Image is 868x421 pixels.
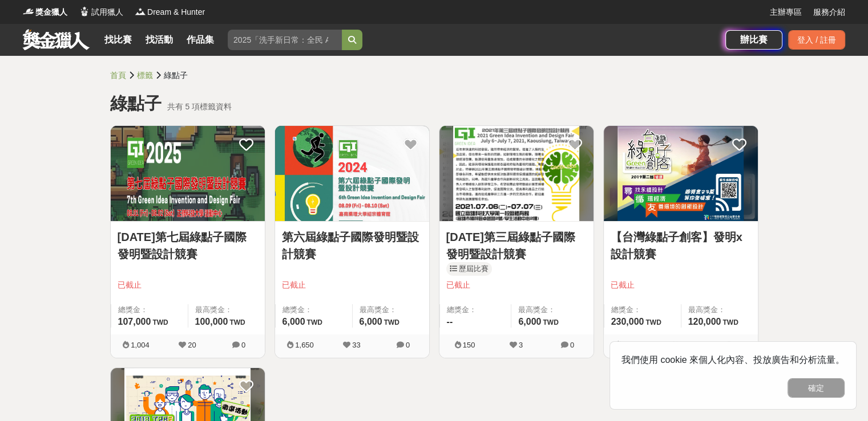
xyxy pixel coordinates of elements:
span: 共有 5 項標籤資料 [167,102,232,111]
span: 總獎金： [282,304,345,316]
span: 3,990 [624,341,643,349]
span: TWD [307,318,322,326]
a: Cover Image [111,126,265,222]
span: 0 [241,341,245,349]
span: TWD [722,318,738,326]
span: 20 [188,341,196,349]
span: 最高獎金： [195,304,258,316]
span: 試用獵人 [91,6,123,18]
a: 歷屆比賽 [446,262,492,276]
button: 確定 [788,378,845,398]
span: 0 [406,341,410,349]
span: 獎金獵人 [35,6,67,18]
img: Cover Image [439,126,594,221]
img: Logo [135,6,146,17]
span: -- [447,317,453,326]
a: 作品集 [182,32,219,48]
span: 已截止 [611,279,751,291]
span: 33 [352,341,360,349]
span: 最高獎金： [360,304,422,316]
span: TWD [229,318,245,326]
span: 78 [681,341,689,349]
a: 找活動 [141,32,177,48]
span: TWD [645,318,661,326]
span: 已截止 [282,279,422,291]
img: Cover Image [275,126,429,221]
a: [DATE]第七屆綠點子國際發明暨設計競賽 [118,228,258,263]
a: 標籤 [137,71,153,80]
a: Logo獎金獵人 [23,6,67,18]
a: LogoDream & Hunter [135,6,205,18]
span: TWD [152,318,168,326]
a: 首頁 [110,71,126,80]
img: Cover Image [604,126,758,221]
a: Cover Image [604,126,758,222]
span: 最高獎金： [688,304,751,316]
span: 1,650 [295,341,314,349]
span: 3 [519,341,523,349]
span: 230,000 [611,317,644,326]
span: 6,000 [282,317,305,326]
a: [DATE]第三屆綠點子國際發明暨設計競賽 [446,228,587,263]
span: 120,000 [688,317,721,326]
span: 1,004 [131,341,150,349]
span: TWD [384,318,399,326]
a: 服務介紹 [813,6,845,18]
img: Logo [23,6,34,17]
span: 100,000 [195,317,228,326]
span: 總獎金： [447,304,504,316]
span: 107,000 [118,317,151,326]
a: 辦比賽 [725,30,782,50]
span: 綠點子 [164,71,188,80]
input: 2025「洗手新日常：全民 ALL IN」洗手歌全台徵選 [228,30,342,50]
span: TWD [543,318,558,326]
span: 我們使用 cookie 來個人化內容、投放廣告和分析流量。 [621,355,845,365]
span: 已截止 [118,279,258,291]
img: Logo [79,6,90,17]
span: 0 [570,341,574,349]
span: 綠點子 [110,94,162,113]
div: 登入 / 註冊 [788,30,845,50]
a: 第六屆綠點子國際發明暨設計競賽 [282,228,422,263]
span: 總獎金： [611,304,674,316]
span: 總獎金： [118,304,181,316]
a: Logo試用獵人 [79,6,123,18]
span: 最高獎金： [518,304,586,316]
a: Cover Image [275,126,429,222]
img: Cover Image [111,126,265,221]
span: 6,000 [360,317,382,326]
span: Dream & Hunter [147,6,205,18]
span: 150 [463,341,475,349]
a: Cover Image [439,126,594,222]
span: 9 [734,341,738,349]
span: 已截止 [446,279,587,291]
span: 6,000 [518,317,541,326]
a: 主辦專區 [770,6,802,18]
a: 找比賽 [100,32,136,48]
a: 【台灣綠點子創客】發明x設計競賽 [611,228,751,263]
